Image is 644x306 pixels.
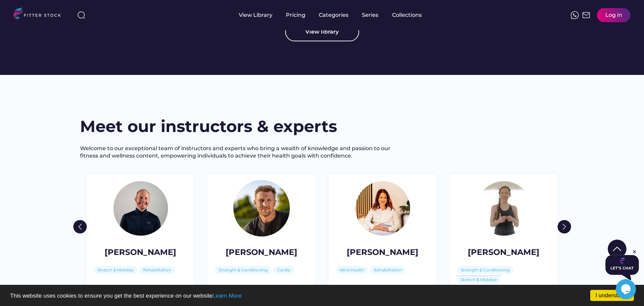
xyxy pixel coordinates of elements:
[277,267,291,273] div: Cardio
[219,267,268,273] div: Strength & Conditioning
[605,249,639,280] iframe: chat widget
[80,145,403,160] div: Welcome to our exceptional team of instructors and experts who bring a wealth of knowledge and pa...
[226,247,297,258] div: [PERSON_NAME]
[590,290,634,301] a: I understand!
[468,247,539,258] div: [PERSON_NAME]
[13,7,67,21] img: LOGO.svg
[80,115,337,138] h3: Meet our instructors & experts
[461,267,510,273] div: Strength & Conditioning
[605,11,622,19] div: Log in
[143,267,171,273] div: Rehabilitation
[319,11,348,19] div: Categories
[285,23,359,41] button: View library
[362,11,379,19] div: Series
[10,293,634,299] p: This website uses cookies to ensure you get the best experience on our website
[347,247,418,258] div: [PERSON_NAME]
[286,11,305,19] div: Pricing
[213,293,242,299] a: Learn More
[608,239,627,258] img: Group%201000002322%20%281%29.svg
[77,11,85,19] img: search-normal%203.svg
[571,11,579,19] img: meteor-icons_whatsapp%20%281%29.svg
[73,220,87,233] img: Group%201000002322%20%281%29.svg
[392,11,422,19] div: Collections
[558,220,571,233] img: Group%201000002322%20%281%29.svg
[239,11,272,19] div: View Library
[374,267,402,273] div: Rehabilitation
[340,267,364,273] div: Mind Health
[98,267,134,273] div: Stretch & Mobilise
[461,277,497,283] div: Stretch & Mobilise
[105,247,176,258] div: [PERSON_NAME]
[582,11,590,19] img: Frame%2051.svg
[616,279,637,299] iframe: chat widget
[319,3,328,10] div: fvck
